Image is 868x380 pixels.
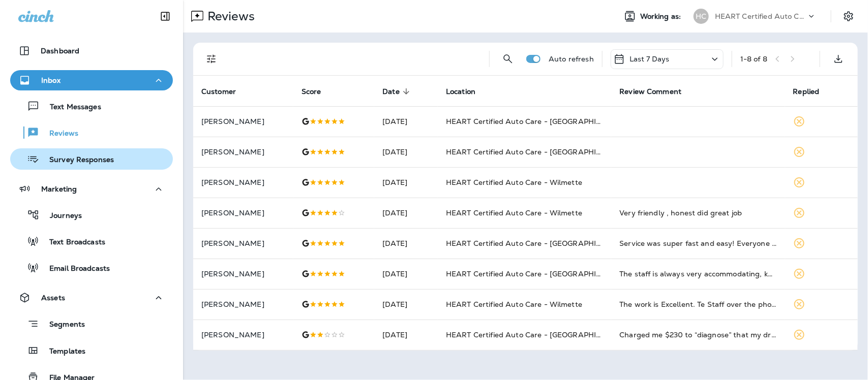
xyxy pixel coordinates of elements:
span: HEART Certified Auto Care - [GEOGRAPHIC_DATA] [446,269,628,278]
button: Marketing [10,179,173,199]
p: Text Messages [40,103,101,112]
p: [PERSON_NAME] [201,239,285,247]
p: Journeys [40,211,82,221]
div: HC [694,9,709,24]
td: [DATE] [374,320,438,350]
p: [PERSON_NAME] [201,117,285,125]
button: Templates [10,340,173,361]
span: HEART Certified Auto Care - Wilmette [446,208,582,217]
p: Last 7 Days [630,55,670,63]
button: Reviews [10,122,173,143]
div: The work is Excellent. Te Staff over the phone to the visit to drop the car off were Professional... [619,299,776,309]
span: Customer [201,87,236,96]
td: [DATE] [374,228,438,259]
button: Collapse Sidebar [151,6,179,26]
p: Dashboard [41,47,79,55]
td: [DATE] [374,198,438,228]
td: [DATE] [374,259,438,289]
div: Service was super fast and easy! Everyone was very friendly and accommodating. Will definitely be... [619,238,776,248]
span: HEART Certified Auto Care - [GEOGRAPHIC_DATA] [446,117,628,126]
p: Email Broadcasts [39,264,110,274]
button: Segments [10,313,173,335]
span: Review Comment [619,87,681,96]
span: Working as: [640,12,683,21]
td: [DATE] [374,106,438,137]
button: Search Reviews [498,49,518,69]
td: [DATE] [374,137,438,167]
span: HEART Certified Auto Care - [GEOGRAPHIC_DATA] [446,330,628,339]
p: Reviews [39,129,78,139]
span: Score [302,87,335,96]
p: Auto refresh [549,55,594,63]
p: HEART Certified Auto Care [715,12,806,20]
button: Settings [840,7,858,25]
p: [PERSON_NAME] [201,300,285,308]
p: Survey Responses [39,155,114,165]
span: Date [382,87,400,96]
p: [PERSON_NAME] [201,209,285,217]
span: Customer [201,87,249,96]
p: Text Broadcasts [39,238,105,247]
div: The staff is always very accommodating, knowledgeable, and honestly pretty entertaining. They def... [619,269,776,279]
span: HEART Certified Auto Care - Wilmette [446,178,582,187]
button: Dashboard [10,41,173,61]
p: [PERSON_NAME] [201,270,285,278]
p: Templates [39,347,85,357]
p: Marketing [41,185,77,193]
span: Review Comment [619,87,695,96]
div: Very friendly , honest did great job [619,208,776,218]
button: Inbox [10,70,173,90]
button: Survey Responses [10,148,173,170]
span: HEART Certified Auto Care - [GEOGRAPHIC_DATA] [446,147,628,156]
p: Inbox [41,76,61,84]
p: Reviews [203,9,255,24]
button: Filters [201,49,222,69]
div: 1 - 8 of 8 [740,55,767,63]
button: Text Messages [10,96,173,117]
p: [PERSON_NAME] [201,178,285,186]
span: Location [446,87,475,96]
span: Replied [793,87,820,96]
button: Export as CSV [828,49,849,69]
span: Date [382,87,413,96]
div: Charged me $230 to “diagnose” that my driver side window would go up! [619,330,776,340]
p: [PERSON_NAME] [201,148,285,156]
p: [PERSON_NAME] [201,331,285,339]
button: Journeys [10,204,173,226]
td: [DATE] [374,289,438,320]
button: Assets [10,288,173,308]
button: Text Broadcasts [10,231,173,252]
p: Segments [39,320,85,330]
span: Replied [793,87,833,96]
span: Score [302,87,321,96]
span: HEART Certified Auto Care - Wilmette [446,300,582,309]
span: HEART Certified Auto Care - [GEOGRAPHIC_DATA] [446,239,628,248]
p: Assets [41,294,65,302]
span: Location [446,87,489,96]
td: [DATE] [374,167,438,198]
button: Email Broadcasts [10,257,173,278]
